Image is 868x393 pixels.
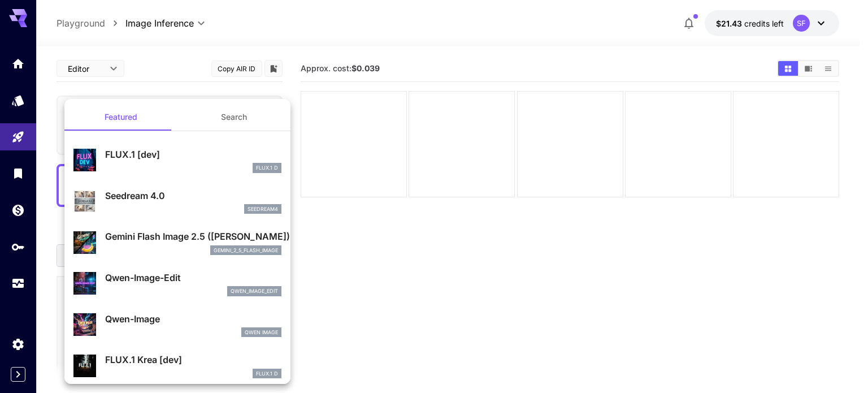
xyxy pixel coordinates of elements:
p: Seedream 4.0 [105,189,281,202]
div: FLUX.1 Krea [dev]FLUX.1 D [73,348,281,383]
p: qwen_image_edit [231,287,278,295]
button: Featured [64,103,177,131]
div: Qwen-ImageQwen Image [73,308,281,342]
div: Qwen-Image-Editqwen_image_edit [73,266,281,301]
p: Gemini Flash Image 2.5 ([PERSON_NAME]) [105,230,281,243]
p: Qwen-Image [105,312,281,326]
p: Qwen Image [245,329,278,336]
p: FLUX.1 D [256,164,278,172]
div: Gemini Flash Image 2.5 ([PERSON_NAME])gemini_2_5_flash_image [73,225,281,260]
p: seedream4 [248,205,278,213]
p: FLUX.1 D [256,370,278,378]
button: Search [177,103,290,131]
div: FLUX.1 [dev]FLUX.1 D [73,143,281,178]
p: FLUX.1 [dev] [105,148,281,161]
p: Qwen-Image-Edit [105,271,281,284]
div: Seedream 4.0seedream4 [73,184,281,219]
p: FLUX.1 Krea [dev] [105,353,281,366]
p: gemini_2_5_flash_image [214,247,278,254]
